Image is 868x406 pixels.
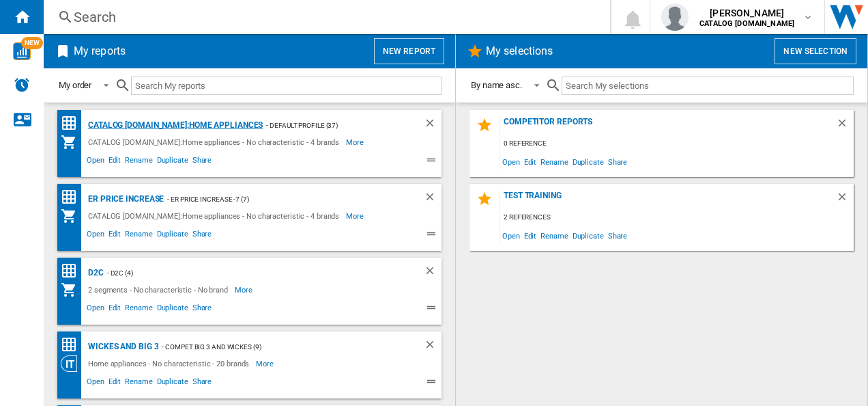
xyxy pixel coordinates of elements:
[85,117,263,134] div: CATALOG [DOMAIN_NAME]:Home appliances
[190,228,214,244] span: Share
[699,6,794,20] span: [PERSON_NAME]
[374,38,444,64] button: New report
[85,228,106,244] span: Open
[424,191,442,208] div: Delete
[836,191,854,209] div: Delete
[59,80,91,90] div: My order
[699,19,794,28] b: CATALOG [DOMAIN_NAME]
[61,336,85,353] div: Price Matrix
[424,338,442,355] div: Delete
[123,301,154,318] span: Rename
[85,355,256,372] div: Home appliances - No characteristic - 20 brands
[13,42,31,60] img: wise-card.svg
[106,301,124,318] span: Edit
[85,154,106,170] span: Open
[562,77,854,95] input: Search My selections
[263,117,396,134] div: - Default profile (37)
[570,152,606,171] span: Duplicate
[235,282,255,298] span: More
[85,265,104,282] div: D2C
[483,38,555,64] h2: My selections
[164,191,396,208] div: - ER Price Increase -7 (7)
[500,135,854,152] div: 0 reference
[61,208,85,224] div: My Assortment
[346,208,366,224] span: More
[106,375,124,392] span: Edit
[522,152,539,171] span: Edit
[61,355,85,372] div: Category View
[85,375,106,392] span: Open
[500,226,522,245] span: Open
[85,208,346,224] div: CATALOG [DOMAIN_NAME]:Home appliances - No characteristic - 4 brands
[123,154,154,170] span: Rename
[106,228,124,244] span: Edit
[775,38,856,64] button: New selection
[85,134,346,150] div: CATALOG [DOMAIN_NAME]:Home appliances - No characteristic - 4 brands
[85,301,106,318] span: Open
[190,154,214,170] span: Share
[61,262,85,280] div: Price Matrix
[190,301,214,318] span: Share
[14,77,30,93] img: alerts-logo.svg
[500,209,854,226] div: 2 references
[471,80,522,90] div: By name asc.
[570,226,606,245] span: Duplicate
[131,77,442,95] input: Search My reports
[424,117,442,134] div: Delete
[190,375,214,392] span: Share
[61,134,85,150] div: My Assortment
[61,189,85,206] div: Price Matrix
[104,265,396,282] div: - D2C (4)
[85,191,164,208] div: ER Price Increase
[61,115,85,132] div: Price Matrix
[85,282,235,298] div: 2 segments - No characteristic - No brand
[123,375,154,392] span: Rename
[123,228,154,244] span: Rename
[424,265,442,282] div: Delete
[158,338,396,355] div: - COMPET BIG 3 AND WICKES (9)
[21,37,43,49] span: NEW
[155,228,190,244] span: Duplicate
[61,282,85,298] div: My Assortment
[346,134,366,150] span: More
[155,375,190,392] span: Duplicate
[500,117,836,135] div: Competitor reports
[155,301,190,318] span: Duplicate
[106,154,124,170] span: Edit
[500,191,836,209] div: Test training
[155,154,190,170] span: Duplicate
[836,117,854,135] div: Delete
[71,38,128,64] h2: My reports
[606,152,630,171] span: Share
[606,226,630,245] span: Share
[74,8,575,27] div: Search
[661,3,689,31] img: profile.jpg
[256,355,276,372] span: More
[500,152,522,171] span: Open
[85,338,158,355] div: Wickes and Big 3
[522,226,539,245] span: Edit
[538,152,570,171] span: Rename
[538,226,570,245] span: Rename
